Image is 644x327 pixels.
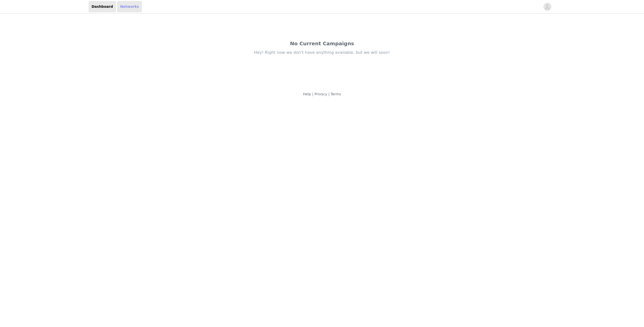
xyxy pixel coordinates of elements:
a: Dashboard [89,1,116,12]
span: | [312,92,313,96]
span: | [328,92,330,96]
a: Terms [331,92,341,96]
div: Hey! Right now we don't have anything available, but we will soon! [216,50,428,55]
a: Privacy [314,92,327,96]
div: No Current Campaigns [216,40,428,47]
a: Help [303,92,311,96]
div: avatar [545,3,550,11]
a: Networks [117,1,142,12]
